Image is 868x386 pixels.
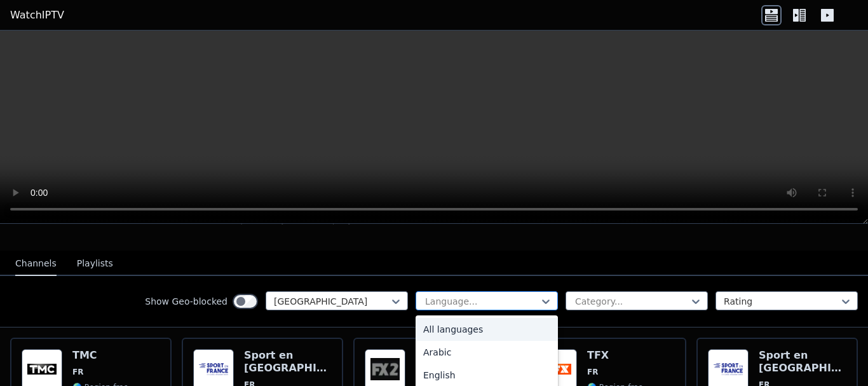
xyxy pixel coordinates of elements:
button: Channels [15,252,57,276]
h6: TFX [587,349,643,362]
a: WatchIPTV [10,8,64,23]
h6: TMC [72,349,128,362]
span: FR [587,367,598,377]
span: FR [72,367,83,377]
h6: Sport en [GEOGRAPHIC_DATA] [244,349,332,375]
div: Arabic [416,341,558,364]
label: Show Geo-blocked [145,295,227,308]
div: All languages [416,318,558,341]
h6: Sport en [GEOGRAPHIC_DATA] [759,349,846,375]
button: Playlists [77,252,113,276]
